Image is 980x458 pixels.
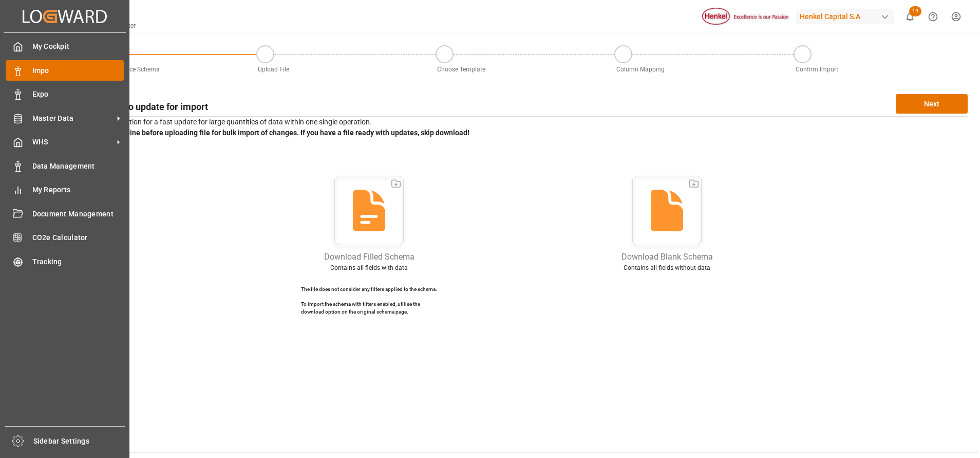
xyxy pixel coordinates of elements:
[32,232,124,243] span: CO2e Calculator
[33,436,125,447] span: Sidebar Settings
[898,5,921,28] button: show 14 new notifications
[32,41,124,52] span: My Cockpit
[796,7,898,26] button: Henkel Capital S.A
[301,285,437,293] p: The file does not consider any filters applied to the schema.
[896,94,968,114] button: Next
[6,204,124,224] a: Document Management
[621,251,713,263] p: Download Blank Schema
[624,263,710,272] p: Contains all fields without data
[46,117,968,138] p: Bulk import is single operation for a fast update for large quantities of data within one single ...
[6,84,124,104] a: Expo
[32,209,124,219] span: Document Management
[79,66,160,73] span: Download Reference Schema
[6,36,124,57] a: My Cockpit
[32,65,124,76] span: Impo
[6,156,124,176] a: Data Management
[6,60,124,80] a: Impo
[6,180,124,200] a: My Reports
[921,5,945,28] button: Help Center
[32,185,124,195] span: My Reports
[301,300,437,316] p: To import the schema with filters enabled, utilise the download option on the original schema page.
[796,9,894,24] div: Henkel Capital S.A
[6,251,124,271] a: Tracking
[437,66,485,73] span: Choose Template
[32,113,114,124] span: Master Data
[32,89,124,100] span: Expo
[258,66,289,73] span: Upload File
[32,137,114,148] span: WHS
[32,161,124,172] span: Data Management
[6,228,124,248] a: CO2e Calculator
[324,251,414,263] p: Download Filled Schema
[330,263,408,272] p: Contains all fields with data
[32,257,124,267] span: Tracking
[909,6,921,16] span: 14
[702,8,788,26] img: Henkel%20logo.jpg_1689854090.jpg
[46,129,469,137] strong: Note: Edit the dataset offline before uploading file for bulk import of changes. If you have a fi...
[796,66,838,73] span: Confirm Import
[616,66,665,73] span: Column Mapping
